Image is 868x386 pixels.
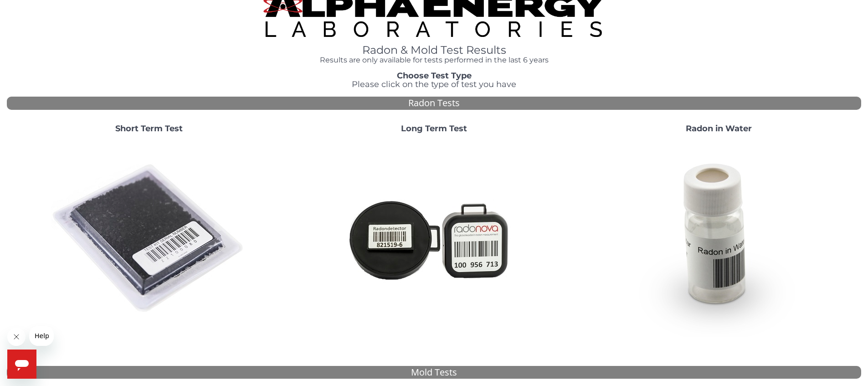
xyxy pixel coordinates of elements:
img: Radtrak2vsRadtrak3.jpg [336,141,532,337]
iframe: Close message [7,328,26,346]
iframe: Message from company [29,326,54,346]
h4: Results are only available for tests performed in the last 6 years [263,56,605,64]
div: Radon Tests [7,97,861,110]
strong: Short Term Test [115,124,183,134]
h1: Radon & Mold Test Results [263,44,605,56]
div: Mold Tests [7,366,861,379]
strong: Choose Test Type [397,71,472,81]
strong: Long Term Test [401,124,467,134]
span: Please click on the type of test you have [352,79,516,89]
img: ShortTerm.jpg [51,141,247,337]
strong: Radon in Water [686,124,752,134]
iframe: Button to launch messaging window [7,350,36,379]
img: RadoninWater.jpg [621,141,817,337]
